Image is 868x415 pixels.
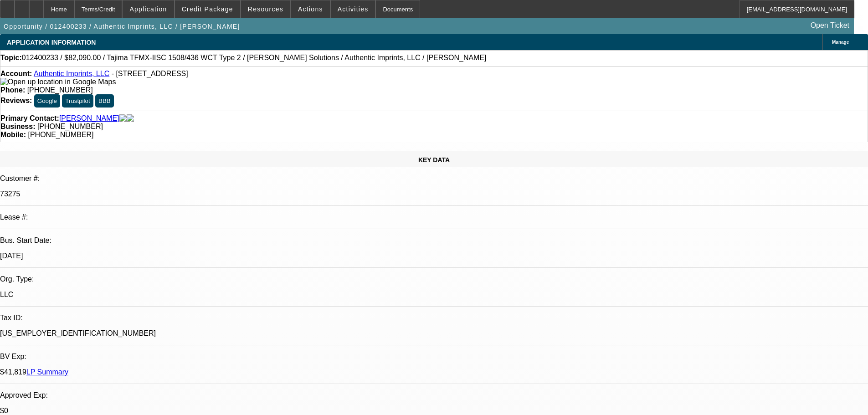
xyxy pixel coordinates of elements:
[291,0,330,18] button: Actions
[119,114,127,123] img: facebook-icon.png
[34,94,60,108] button: Google
[62,94,93,108] button: Trustpilot
[175,0,240,18] button: Credit Package
[22,54,487,62] span: 012400233 / $82,090.00 / Tajima TFMX-IISC 1508/436 WCT Type 2 / [PERSON_NAME] Solutions / Authent...
[4,23,240,30] span: Opportunity / 012400233 / Authentic Imprints, LLC / [PERSON_NAME]
[0,131,26,138] strong: Mobile:
[123,0,174,18] button: Application
[0,86,25,94] strong: Phone:
[248,5,283,13] span: Resources
[129,5,167,13] span: Application
[0,114,59,123] strong: Primary Contact:
[298,5,323,13] span: Actions
[112,70,188,77] span: - [STREET_ADDRESS]
[832,40,849,45] span: Manage
[26,368,68,376] a: LP Summary
[127,114,134,123] img: linkedin-icon.png
[0,78,116,86] a: View Google Maps
[59,114,119,123] a: [PERSON_NAME]
[0,78,116,86] img: Open up location in Google Maps
[28,131,93,138] span: [PHONE_NUMBER]
[418,156,450,164] span: KEY DATA
[338,5,369,13] span: Activities
[95,94,114,108] button: BBB
[7,39,96,46] span: APPLICATION INFORMATION
[0,54,22,62] strong: Topic:
[27,86,93,94] span: [PHONE_NUMBER]
[34,70,109,77] a: Authentic Imprints, LLC
[331,0,375,18] button: Activities
[37,123,103,130] span: [PHONE_NUMBER]
[182,5,233,13] span: Credit Package
[0,97,32,104] strong: Reviews:
[241,0,290,18] button: Resources
[0,70,32,77] strong: Account:
[807,18,853,33] a: Open Ticket
[0,123,35,130] strong: Business:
